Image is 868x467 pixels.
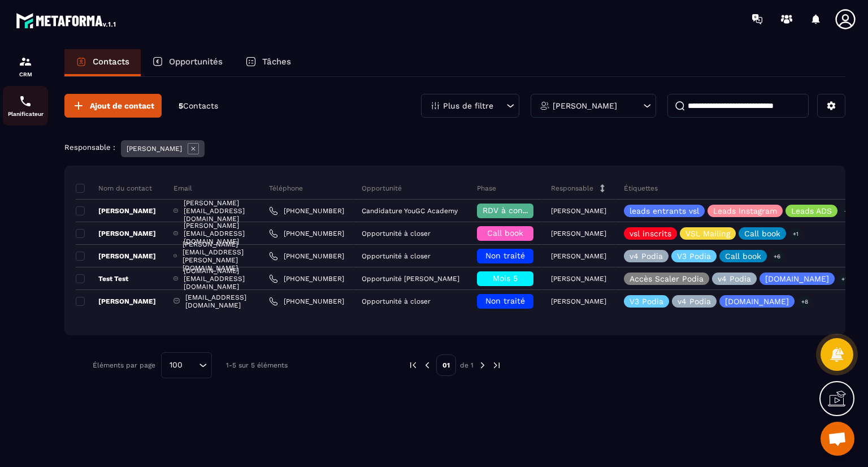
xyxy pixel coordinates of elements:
span: Contacts [183,101,218,110]
p: CRM [3,71,48,77]
p: Tâches [262,57,291,67]
a: Opportunités [141,49,234,76]
p: +8 [797,296,812,308]
span: Non traité [485,251,525,260]
p: V3 Podia [630,297,663,305]
a: formationformationCRM [3,46,48,86]
p: v4 Podia [718,275,751,283]
span: 100 [166,359,186,371]
p: [PERSON_NAME] [76,229,156,238]
img: prev [422,360,432,370]
p: [DOMAIN_NAME] [725,297,789,305]
p: +1 [840,205,854,217]
a: schedulerschedulerPlanificateur [3,86,48,126]
p: leads entrants vsl [630,207,699,215]
p: Phase [477,184,496,193]
input: Search for option [186,359,196,371]
p: Étiquettes [624,184,658,193]
p: [PERSON_NAME] [76,297,156,306]
a: [PHONE_NUMBER] [269,229,344,238]
p: Leads ADS [791,207,832,215]
p: Leads Instagram [713,207,777,215]
p: Responsable : [64,143,115,152]
p: v4 Podia [630,252,663,260]
p: Accès Scaler Podia [630,275,704,283]
div: Search for option [161,352,212,378]
p: Test Test [76,274,128,283]
p: v4 Podia [678,297,711,305]
p: Éléments par page [93,361,155,369]
img: formation [19,55,32,68]
p: Call book [744,230,780,237]
p: [PERSON_NAME] [553,102,617,110]
p: Opportunité [PERSON_NAME] [362,275,459,283]
a: Ouvrir le chat [821,422,854,456]
p: 5 [179,101,218,111]
p: [PERSON_NAME] [551,207,606,215]
p: Contacts [93,57,129,67]
p: vsl inscrits [630,230,671,237]
p: de 1 [460,361,474,370]
img: scheduler [19,94,32,108]
a: Contacts [64,49,141,76]
p: [PERSON_NAME] [551,275,606,283]
p: Opportunité à closer [362,252,431,260]
p: [DOMAIN_NAME] [765,275,829,283]
p: Candidature YouGC Academy [362,207,458,215]
p: [PERSON_NAME] [76,206,156,215]
p: Opportunités [169,57,223,67]
p: [PERSON_NAME] [76,252,156,261]
a: [PHONE_NUMBER] [269,274,344,283]
a: [PHONE_NUMBER] [269,206,344,215]
img: logo [16,10,118,31]
p: 01 [436,354,456,376]
p: [PERSON_NAME] [551,230,606,237]
span: Ajout de contact [90,100,154,111]
p: VSL Mailing [685,230,730,237]
p: Plus de filtre [443,102,493,110]
img: next [492,360,502,370]
a: [PHONE_NUMBER] [269,252,344,261]
p: 1-5 sur 5 éléments [226,361,288,369]
p: Call book [725,252,761,260]
p: Opportunité [362,184,402,193]
a: [PHONE_NUMBER] [269,297,344,306]
p: [PERSON_NAME] [551,297,606,305]
p: +6 [770,250,784,262]
span: Call book [487,228,523,237]
img: next [478,360,488,370]
span: RDV à confimer ❓ [483,206,555,215]
p: +1 [789,228,802,240]
p: Nom du contact [76,184,152,193]
p: Opportunité à closer [362,297,431,305]
button: Ajout de contact [64,94,162,118]
p: V3 Podia [677,252,711,260]
p: +13 [837,273,854,285]
p: [PERSON_NAME] [551,252,606,260]
p: Email [173,184,192,193]
span: Non traité [485,296,525,305]
span: Mois 5 [493,274,518,283]
p: Responsable [551,184,593,193]
a: Tâches [234,49,302,76]
img: prev [408,360,418,370]
p: Planificateur [3,111,48,117]
p: Opportunité à closer [362,230,431,237]
p: Téléphone [269,184,303,193]
p: [PERSON_NAME] [127,145,182,153]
